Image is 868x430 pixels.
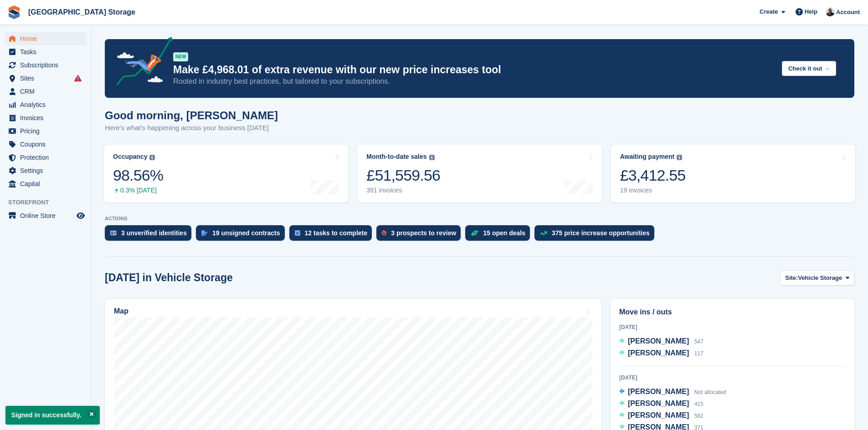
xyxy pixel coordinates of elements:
[382,230,386,236] img: prospect-51fa495bee0391a8d652442698ab0144808aea92771e9ea1ae160a38d050c398.svg
[628,400,689,407] span: [PERSON_NAME]
[619,410,704,422] a: [PERSON_NAME] 582
[619,386,726,398] a: [PERSON_NAME] Not allocated
[20,85,75,98] span: CRM
[121,229,187,237] div: 3 unverified identities
[619,348,704,359] a: [PERSON_NAME] 117
[173,52,188,61] div: NEW
[20,209,75,222] span: Online Store
[366,187,440,194] div: 391 invoices
[20,164,75,177] span: Settings
[196,225,289,245] a: 19 unsigned contracts
[20,72,75,85] span: Sites
[5,164,86,177] a: menu
[694,413,704,419] span: 582
[619,307,846,318] h2: Move ins / outs
[20,98,75,111] span: Analytics
[295,230,300,236] img: task-75834270c22a3079a89374b754ae025e5fb1db73e45f91037f5363f120a921f8.svg
[8,198,91,207] span: Storefront
[628,411,689,419] span: [PERSON_NAME]
[75,210,86,221] a: Preview store
[782,61,836,76] button: Check it out →
[5,46,86,58] a: menu
[611,145,855,202] a: Awaiting payment £3,412.55 19 invoices
[366,153,426,161] div: Month-to-date sales
[20,111,75,124] span: Invoices
[5,85,86,98] a: menu
[628,337,689,345] span: [PERSON_NAME]
[173,63,775,76] p: Make £4,968.01 of extra revenue with our new price increases tool
[805,7,817,16] span: Help
[20,125,75,137] span: Pricing
[677,155,682,160] img: icon-info-grey-7440780725fd019a000dd9b08b2336e03edf1995a4989e88bcd33f0948082b44.svg
[212,229,280,237] div: 19 unsigned contracts
[552,229,650,237] div: 375 price increase opportunities
[105,123,278,133] p: Here's what's happening across your business [DATE]
[113,166,163,185] div: 98.56%
[105,225,196,245] a: 3 unverified identities
[20,32,75,45] span: Home
[366,166,440,185] div: £51,559.56
[173,76,775,86] p: Rooted in industry best practices, but tailored to your subscriptions.
[836,8,860,17] span: Account
[113,153,147,161] div: Occupancy
[694,389,726,395] span: Not allocated
[780,270,854,285] button: Site: Vehicle Storage
[25,5,139,20] a: [GEOGRAPHIC_DATA] Storage
[5,72,86,85] a: menu
[5,406,100,425] p: Signed in successfully.
[429,155,435,160] img: icon-info-grey-7440780725fd019a000dd9b08b2336e03edf1995a4989e88bcd33f0948082b44.svg
[105,216,854,222] p: ACTIONS
[694,339,704,345] span: 547
[5,98,86,111] a: menu
[619,323,846,331] div: [DATE]
[376,225,465,245] a: 3 prospects to review
[357,145,601,202] a: Month-to-date sales £51,559.56 391 invoices
[20,46,75,58] span: Tasks
[105,272,233,284] h2: [DATE] in Vehicle Storage
[114,307,128,315] h2: Map
[620,166,686,185] div: £3,412.55
[5,177,86,190] a: menu
[540,231,547,235] img: price_increase_opportunities-93ffe204e8149a01c8c9dc8f82e8f89637d9d84a8eef4429ea346261dce0b2c0.svg
[5,138,86,151] a: menu
[7,5,21,19] img: stora-icon-8386f47178a22dfd0bd8f6a31ec36ba5ce8667c1dd55bd0f319d3a0aa187defe.svg
[465,225,534,245] a: 15 open deals
[20,177,75,190] span: Capital
[5,209,86,222] a: menu
[694,350,704,357] span: 117
[105,109,278,121] h1: Good morning, [PERSON_NAME]
[74,75,82,82] i: Smart entry sync failures have occurred
[798,273,842,283] span: Vehicle Storage
[619,336,704,348] a: [PERSON_NAME] 547
[20,151,75,164] span: Protection
[619,374,846,382] div: [DATE]
[201,230,208,236] img: contract_signature_icon-13c848040528278c33f63329250d36e43548de30e8caae1d1a13099fd9432cc5.svg
[391,229,456,237] div: 3 prospects to review
[104,145,348,202] a: Occupancy 98.56% 0.3% [DATE]
[5,111,86,124] a: menu
[5,125,86,137] a: menu
[534,225,659,245] a: 375 price increase opportunities
[109,37,173,89] img: price-adjustments-announcement-icon-8257ccfd72463d97f412b2fc003d46551f7dbcb40ab6d574587a9cd5c0d94...
[620,153,675,161] div: Awaiting payment
[305,229,368,237] div: 12 tasks to complete
[620,187,686,194] div: 19 invoices
[694,401,704,407] span: 415
[826,7,835,16] img: Keith Strivens
[628,349,689,357] span: [PERSON_NAME]
[785,273,798,283] span: Site:
[113,187,163,194] div: 0.3% [DATE]
[20,138,75,151] span: Coupons
[619,398,704,410] a: [PERSON_NAME] 415
[20,59,75,71] span: Subscriptions
[760,7,778,16] span: Create
[149,155,155,160] img: icon-info-grey-7440780725fd019a000dd9b08b2336e03edf1995a4989e88bcd33f0948082b44.svg
[5,151,86,164] a: menu
[5,59,86,71] a: menu
[628,388,689,395] span: [PERSON_NAME]
[471,230,478,236] img: deal-1b604bf984904fb50ccaf53a9ad4b4a5d6e5aea283cecdc64d6e3604feb123c2.svg
[110,230,117,236] img: verify_identity-adf6edd0f0f0b5bbfe63781bf79b02c33cf7c696d77639b501bdc392416b5a36.svg
[289,225,377,245] a: 12 tasks to complete
[483,229,525,237] div: 15 open deals
[5,32,86,45] a: menu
